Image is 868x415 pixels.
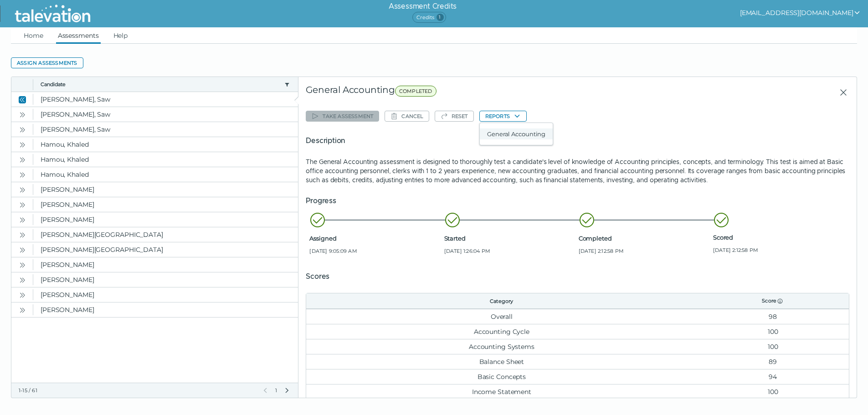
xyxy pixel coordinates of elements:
button: Open [17,244,28,255]
clr-dg-cell: Hamou, Khaled [33,137,298,152]
span: [DATE] 2:12:58 PM [579,247,709,255]
h5: Scores [306,271,849,282]
h6: Assessment Credits [389,1,457,12]
td: Income Statement [306,384,697,399]
h5: Description [306,135,849,146]
td: 100 [697,384,849,399]
button: Reset [435,111,474,122]
span: COMPLETED [395,86,437,97]
button: Open [17,139,28,150]
cds-icon: Open [19,216,26,224]
td: Overall [306,309,697,324]
span: [DATE] 2:12:58 PM [713,246,844,254]
button: show user actions [740,7,861,18]
td: Accounting Systems [306,339,697,354]
cds-icon: Open [19,246,26,254]
button: Open [17,109,28,120]
cds-icon: Open [19,126,26,133]
clr-dg-cell: [PERSON_NAME] [33,287,298,302]
button: Open [17,124,28,135]
td: 89 [697,354,849,369]
button: Take assessment [306,111,379,122]
button: Close [17,94,28,105]
clr-dg-cell: [PERSON_NAME][GEOGRAPHIC_DATA] [33,227,298,242]
cds-icon: Open [19,307,26,314]
button: Next Page [283,387,291,394]
span: [DATE] 1:26:04 PM [444,247,575,255]
button: Open [17,184,28,195]
span: Credits [412,12,446,23]
cds-icon: Open [19,201,26,209]
a: Home [22,27,45,44]
button: Open [17,259,28,270]
clr-dg-cell: [PERSON_NAME], Saw [33,107,298,122]
clr-dg-cell: [PERSON_NAME] [33,302,298,317]
button: Assign assessments [11,57,83,68]
button: Candidate [41,81,281,88]
button: General Accounting [480,128,553,139]
div: 1-15 / 61 [19,387,256,394]
button: Open [17,154,28,165]
clr-dg-cell: Hamou, Khaled [33,152,298,167]
clr-dg-cell: [PERSON_NAME] [33,182,298,197]
cds-icon: Open [19,277,26,284]
cds-icon: Open [19,171,26,179]
button: candidate filter [283,81,291,88]
clr-dg-cell: [PERSON_NAME] [33,272,298,287]
cds-icon: Open [19,186,26,194]
td: 100 [697,324,849,339]
a: Help [112,27,130,44]
button: Close [832,84,849,101]
th: Score [697,293,849,309]
button: Open [17,304,28,315]
td: 100 [697,339,849,354]
button: Cancel [385,111,429,122]
clr-dg-cell: [PERSON_NAME][GEOGRAPHIC_DATA] [33,242,298,257]
clr-dg-cell: [PERSON_NAME] [33,212,298,227]
button: Open [17,229,28,240]
button: Open [17,289,28,300]
clr-dg-cell: [PERSON_NAME], Saw [33,122,298,137]
span: 1 [437,14,444,21]
img: Talevation_Logo_Transparent_white.png [11,2,94,25]
cds-icon: Open [19,292,26,299]
span: Started [444,235,575,242]
cds-icon: Open [19,141,26,149]
cds-icon: Open [19,111,26,118]
button: Open [17,214,28,225]
button: Open [17,199,28,210]
div: General Accounting [306,84,636,101]
button: Reports [479,111,527,122]
h5: Progress [306,195,849,206]
cds-icon: Open [19,156,26,164]
cds-icon: Open [19,231,26,239]
td: Balance Sheet [306,354,697,369]
td: Accounting Cycle [306,324,697,339]
span: Scored [713,234,844,241]
button: Previous Page [262,387,269,394]
span: Completed [579,235,709,242]
a: Assessments [56,27,101,44]
td: Basic Concepts [306,369,697,384]
td: 94 [697,369,849,384]
p: The General Accounting assessment is designed to thoroughly test a candidate's level of knowledge... [306,157,849,184]
button: Open [17,169,28,180]
cds-icon: Open [19,261,26,269]
span: Assigned [309,235,440,242]
clr-dg-cell: Hamou, Khaled [33,167,298,182]
button: Open [17,274,28,285]
span: [DATE] 9:05:09 AM [309,247,440,255]
th: Category [306,293,697,309]
span: 1 [274,387,278,394]
clr-dg-cell: [PERSON_NAME] [33,197,298,212]
clr-dg-cell: [PERSON_NAME] [33,257,298,272]
cds-icon: Close [19,96,26,103]
clr-dg-cell: [PERSON_NAME], Saw [33,92,298,107]
td: 98 [697,309,849,324]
